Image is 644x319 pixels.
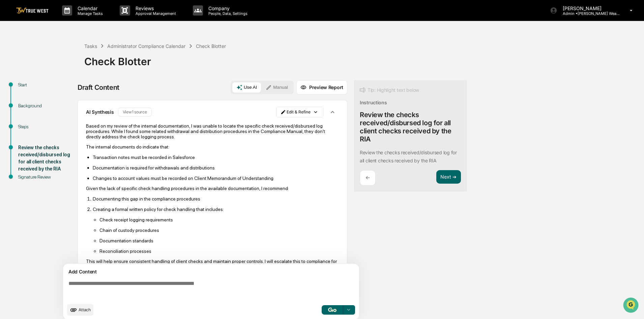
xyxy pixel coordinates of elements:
[86,186,339,191] p: Given the lack of specific check handling procedures in the available documentation, I recommend:
[130,11,179,16] p: Approval Management
[16,7,49,14] img: logo
[86,123,339,139] p: Based on my review of the internal documentation, I was unable to locate the specific check recei...
[18,81,74,88] div: Start
[436,170,461,184] button: Next ➔
[276,107,323,117] button: Edit & Refine
[18,174,74,181] div: Signature Review
[56,85,84,92] span: Attestations
[360,111,461,143] div: Review the checks received/disbursed log for all client checks received by the RIA
[360,100,387,105] div: Instructions
[18,102,74,109] div: Background
[79,307,91,312] span: Attach
[262,82,292,92] button: Manual
[7,14,123,25] p: How can we help?
[93,196,339,202] p: Documenting this gap in the compliance procedures
[296,80,347,95] button: Preview Report
[622,297,641,315] iframe: Open customer support
[67,268,355,276] div: Add Content
[7,86,12,91] div: 🖐️
[130,5,179,11] p: Reviews
[86,259,339,269] p: This will help ensure consistent handling of client checks and maintain proper controls. I will e...
[4,82,46,95] a: 🖐️Preclearance
[13,98,42,105] span: Data Lookup
[118,108,152,116] button: View1 source
[107,43,185,49] div: Administrator Compliance Calendar
[13,85,43,92] span: Preclearance
[365,175,370,181] p: ←
[23,52,111,58] div: Start new chat
[67,304,93,316] button: upload document
[84,50,641,68] div: Check Blotter
[48,114,82,119] a: Powered byPylon
[360,86,419,94] div: Tip: Highlight text below
[23,58,85,64] div: We're available if you need us!
[86,109,114,115] p: AI Synthesis
[196,43,226,49] div: Check Blotter
[99,217,339,222] p: Check receipt logging requirements
[67,114,82,119] span: Pylon
[99,248,339,254] p: Reconciliation processes
[115,54,123,62] button: Start new chat
[86,144,339,150] p: The internal documents do indicate that:
[7,99,12,104] div: 🔎
[18,123,74,130] div: Steps
[4,95,45,107] a: 🔎Data Lookup
[72,11,106,16] p: Manage Tasks
[93,176,339,181] p: Changes to account values must be recorded on Client Memorandum of Understanding
[203,11,251,16] p: People, Data, Settings
[72,5,106,11] p: Calendar
[78,83,119,91] div: Draft Content
[328,308,336,312] img: Go
[49,86,54,91] div: 🗄️
[99,228,339,233] p: Chain of custody procedures
[557,5,620,11] p: [PERSON_NAME]
[93,165,339,170] p: Documentation is required for withdrawals and distributions
[7,52,19,64] img: 1746055101610-c473b297-6a78-478c-a979-82029cc54cd1
[46,82,86,95] a: 🗄️Attestations
[84,43,97,49] div: Tasks
[99,238,339,243] p: Documentation standards
[557,11,620,16] p: Admin • [PERSON_NAME] Wealth Management
[322,305,343,315] button: Go
[203,5,251,11] p: Company
[93,207,339,212] p: Creating a formal written policy for check handling that includes:
[360,150,457,163] p: Review the checks received/disbursed log for all client checks received by the RIA
[93,155,339,160] p: Transaction notes must be recorded in Salesforce
[232,82,261,92] button: Use AI
[18,144,74,172] div: Review the checks received/disbursed log for all client checks received by the RIA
